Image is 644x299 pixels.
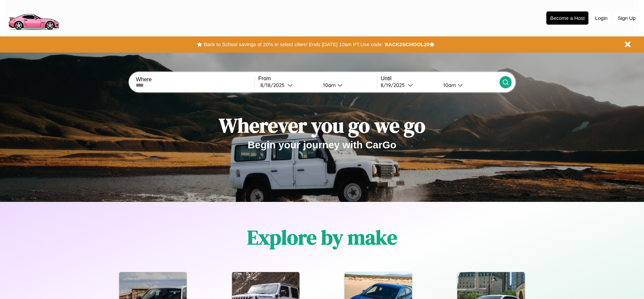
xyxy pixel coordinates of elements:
label: Where [136,77,254,83]
button: 10am [438,82,499,89]
h1: Explore by make [247,223,397,251]
button: 8/18/2025 [258,82,318,89]
b: BACK2SCHOOL20 [385,41,429,47]
div: 8 / 19 / 2025 [381,82,408,88]
button: Become a Host [546,11,588,25]
label: From [258,76,377,82]
div: 8 / 18 / 2025 [260,82,288,88]
img: logo [5,3,62,32]
div: 10am [320,82,337,88]
button: Back to School savings of 20% in select cities! Ends [DATE] 10am PT.Use code: [202,40,385,49]
button: Login [592,12,611,24]
label: Until [381,76,499,82]
button: 10am [318,82,377,89]
button: Sign Up [614,12,639,24]
div: 10am [440,82,458,88]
